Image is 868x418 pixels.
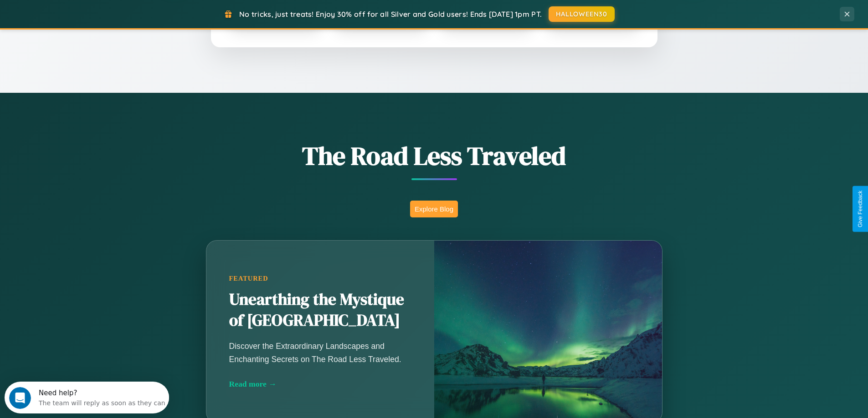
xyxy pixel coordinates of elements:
p: Discover the Extraordinary Landscapes and Enchanting Secrets on The Road Less Traveled. [229,340,411,365]
iframe: Intercom live chat discovery launcher [5,382,169,413]
h1: The Road Less Traveled [161,138,708,173]
iframe: Intercom live chat [9,387,31,409]
button: Explore Blog [410,201,458,217]
h2: Unearthing the Mystique of [GEOGRAPHIC_DATA] [229,289,411,331]
div: The team will reply as soon as they can [34,15,161,25]
div: Open Intercom Messenger [4,4,169,29]
button: HALLOWEEN30 [549,6,615,22]
div: Featured [229,275,411,282]
span: No tricks, just treats! Enjoy 30% off for all Silver and Gold users! Ends [DATE] 1pm PT. [239,10,542,19]
div: Give Feedback [857,191,863,227]
div: Read more → [229,379,411,389]
div: Need help? [34,8,161,15]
